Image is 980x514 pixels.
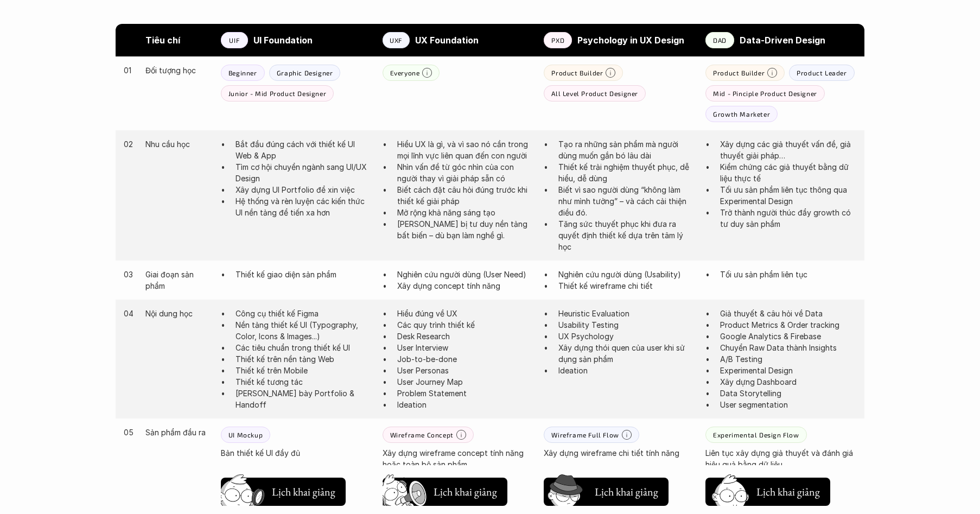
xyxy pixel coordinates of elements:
[720,184,856,207] p: Tối ưu sản phẩm liên tục thông qua Experimental Design
[713,36,727,44] p: DAD
[720,331,856,342] p: Google Analytics & Firebase
[229,36,239,44] p: UIF
[221,473,346,506] a: Lịch khai giảng
[236,365,372,376] p: Thiết kế trên Mobile
[397,308,533,319] p: Hiểu đúng về UX
[221,478,346,506] button: Lịch khai giảng
[236,138,372,161] p: Bắt đầu đúng cách với thiết kế UI Web & App
[390,69,420,77] p: Everyone
[397,269,533,280] p: Nghiên cứu người dùng (User Need)
[236,319,372,342] p: Nền tảng thiết kế UI (Typography, Color, Icons & Images...)
[713,431,799,439] p: Experimental Design Flow
[551,431,619,439] p: Wireframe Full Flow
[397,342,533,353] p: User Interview
[713,90,817,97] p: Mid - Pinciple Product Designer
[713,69,765,77] p: Product Builder
[558,308,695,319] p: Heuristic Evaluation
[434,484,497,499] h5: Lịch khai giảng
[236,161,372,184] p: Tìm cơ hội chuyển ngành sang UI/UX Design
[558,161,695,184] p: Thiết kế trải nghiệm thuyết phục, dễ hiểu, dễ dùng
[145,308,210,319] p: Nội dung học
[756,484,820,499] h5: Lịch khai giảng
[720,365,856,376] p: Experimental Design
[558,269,695,280] p: Nghiên cứu người dùng (Usability)
[397,207,533,218] p: Mở rộng khả năng sáng tạo
[272,484,335,499] h5: Lịch khai giảng
[124,269,135,280] p: 03
[705,478,830,506] button: Lịch khai giảng
[390,36,402,44] p: UXF
[124,308,135,319] p: 04
[124,65,135,76] p: 01
[145,65,210,76] p: Đối tượng học
[551,36,564,44] p: PXD
[544,447,695,459] p: Xây dựng wireframe chi tiết tính năng
[383,478,507,506] button: Lịch khai giảng
[558,280,695,291] p: Thiết kế wireframe chi tiết
[551,69,603,77] p: Product Builder
[705,473,830,506] a: Lịch khai giảng
[397,280,533,291] p: Xây dựng concept tính năng
[228,69,257,77] p: Beginner
[236,388,372,410] p: [PERSON_NAME] bày Portfolio & Handoff
[228,431,263,439] p: UI Mockup
[390,431,454,439] p: Wireframe Concept
[383,473,507,506] a: Lịch khai giảng
[558,138,695,161] p: Tạo ra những sản phẩm mà người dùng muốn gắn bó lâu dài
[236,308,372,319] p: Công cụ thiết kế Figma
[551,90,638,97] p: All Level Product Designer
[720,269,856,280] p: Tối ưu sản phẩm liên tục
[740,35,825,46] strong: Data-Driven Design
[397,388,533,399] p: Problem Statement
[558,331,695,342] p: UX Psychology
[558,319,695,331] p: Usability Testing
[397,376,533,388] p: User Journey Map
[705,447,856,470] p: Liên tục xây dựng giả thuyết và đánh giá hiệu quả bằng dữ liệu
[253,35,313,46] strong: UI Foundation
[558,342,695,365] p: Xây dựng thói quen của user khi sử dụng sản phẩm
[397,365,533,376] p: User Personas
[720,388,856,399] p: Data Storytelling
[397,353,533,365] p: Job-to-be-done
[415,35,479,46] strong: UX Foundation
[720,161,856,184] p: Kiểm chứng các giả thuyết bằng dữ liệu thực tế
[544,473,669,506] a: Lịch khai giảng
[236,269,372,280] p: Thiết kế giao diện sản phẩm
[383,447,533,470] p: Xây dựng wireframe concept tính năng hoặc toàn bộ sản phẩm
[577,35,684,46] strong: Psychology in UX Design
[124,138,135,150] p: 02
[397,319,533,331] p: Các quy trình thiết kế
[397,218,533,241] p: [PERSON_NAME] bị tư duy nền tảng bất biến – dù bạn làm nghề gì.
[558,184,695,218] p: Biết vì sao người dùng “không làm như mình tưởng” – và cách cải thiện điều đó.
[544,478,669,506] button: Lịch khai giảng
[558,218,695,252] p: Tăng sức thuyết phục khi đưa ra quyết định thiết kế dựa trên tâm lý học
[713,110,770,118] p: Growth Marketer
[720,376,856,388] p: Xây dựng Dashboard
[228,90,326,97] p: Junior - Mid Product Designer
[720,353,856,365] p: A/B Testing
[397,399,533,410] p: Ideation
[397,161,533,184] p: Nhìn vấn đề từ góc nhìn của con người thay vì giải pháp sẵn có
[277,69,333,77] p: Graphic Designer
[145,269,210,291] p: Giai đoạn sản phẩm
[221,447,372,459] p: Bản thiết kế UI đầy đủ
[236,195,372,218] p: Hệ thống và rèn luyện các kiến thức UI nền tảng để tiến xa hơn
[797,69,847,77] p: Product Leader
[236,184,372,195] p: Xây dựng UI Portfolio để xin việc
[720,308,856,319] p: Giả thuyết & câu hỏi về Data
[397,138,533,161] p: Hiểu UX là gì, và vì sao nó cần trong mọi lĩnh vực liên quan đến con người
[595,484,658,499] h5: Lịch khai giảng
[720,342,856,353] p: Chuyển Raw Data thành Insights
[236,353,372,365] p: Thiết kế trên nền tảng Web
[124,427,135,438] p: 05
[145,427,210,438] p: Sản phẩm đầu ra
[720,319,856,331] p: Product Metrics & Order tracking
[720,138,856,161] p: Xây dựng các giả thuyết vấn đề, giả thuyết giải pháp…
[236,342,372,353] p: Các tiêu chuẩn trong thiết kế UI
[397,331,533,342] p: Desk Research
[397,184,533,207] p: Biết cách đặt câu hỏi đúng trước khi thiết kế giải pháp
[558,365,695,376] p: Ideation
[145,138,210,150] p: Nhu cầu học
[145,35,180,46] strong: Tiêu chí
[720,399,856,410] p: User segmentation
